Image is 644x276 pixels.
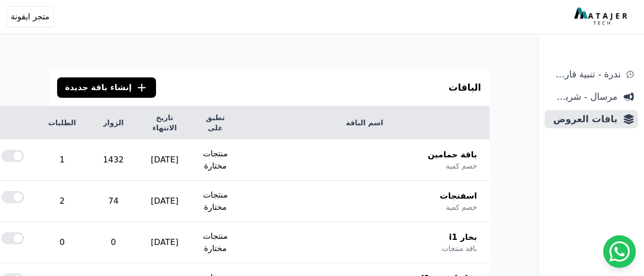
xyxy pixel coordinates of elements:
td: منتجات مختارة [191,222,240,263]
td: 1432 [88,140,139,181]
span: بخار i1 [449,231,477,243]
span: باقة حمامين [428,149,477,161]
span: خصم كمية [446,202,477,212]
td: 74 [88,181,139,222]
span: مرسال - شريط دعاية [549,90,617,104]
button: متجر ايقونة [6,6,54,27]
td: [DATE] [139,181,191,222]
span: اسفنجات [440,190,477,202]
button: إنشاء باقة جديدة [57,77,157,98]
td: منتجات مختارة [191,140,240,181]
td: [DATE] [139,140,191,181]
span: ندرة - تنبية قارب علي النفاذ [549,67,621,81]
span: خصم كمية [446,161,477,171]
td: [DATE] [139,222,191,263]
h3: الباقات [449,80,481,95]
td: 0 [36,222,88,263]
span: باقة منتجات [442,243,477,254]
td: منتجات مختارة [191,181,240,222]
td: 2 [36,181,88,222]
span: متجر ايقونة [11,11,49,23]
span: باقات العروض [549,112,617,126]
td: 1 [36,140,88,181]
span: إنشاء باقة جديدة [65,81,132,94]
th: اسم الباقة [240,106,489,140]
th: الزوار [88,106,139,140]
th: تاريخ الانتهاء [139,106,191,140]
th: الطلبات [36,106,88,140]
td: 0 [88,222,139,263]
img: MatajerTech Logo [574,8,630,26]
th: تطبق على [191,106,240,140]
